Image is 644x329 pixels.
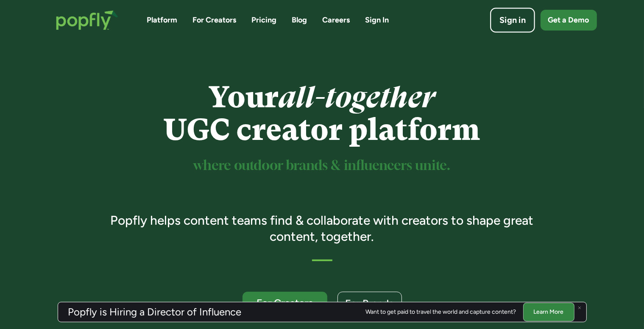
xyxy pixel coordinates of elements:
a: For Brands [337,292,402,315]
h3: Popfly is Hiring a Director of Influence [68,307,242,317]
sup: where outdoor brands & influencers unite. [194,159,451,173]
div: For Brands [346,298,394,309]
h1: Your UGC creator platform [98,81,546,146]
a: Learn More [523,303,574,321]
div: Want to get paid to travel the world and capture content? [366,309,516,315]
a: Pricing [252,15,277,25]
a: Careers [323,15,350,25]
div: For Creators [250,298,320,308]
div: Sign in [499,14,526,26]
h3: Popfly helps content teams find & collaborate with creators to shape great content, together. [98,212,546,244]
div: Get a Demo [548,15,589,25]
a: Blog [292,15,307,25]
a: For Creators [243,292,327,315]
a: Platform [147,15,178,25]
a: home [47,2,127,39]
a: Sign In [365,15,389,25]
a: Get a Demo [541,10,597,31]
em: all-together [279,80,435,114]
a: For Creators [193,15,237,25]
a: Sign in [490,8,535,33]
